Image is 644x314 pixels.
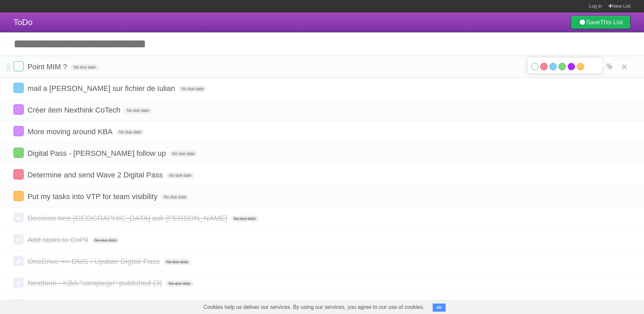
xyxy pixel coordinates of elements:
[71,64,98,70] span: No due date
[164,259,191,265] span: No due date
[568,63,575,70] label: Purple
[14,234,24,244] label: Done
[14,148,24,158] label: Done
[124,107,151,114] span: No due date
[14,83,24,93] label: Done
[540,63,548,70] label: Red
[27,127,114,136] span: More moving around KBA
[27,192,159,201] span: Put my tasks into VTP for team visibility
[577,63,584,70] label: Orange
[600,19,623,26] b: This List
[14,256,24,266] label: Done
[14,104,24,115] label: Done
[170,151,197,157] span: No due date
[531,63,539,70] label: White
[433,304,446,312] button: OK
[27,214,229,222] span: Decision tree [GEOGRAPHIC_DATA] ask [PERSON_NAME]
[27,171,164,179] span: Determine and send Wave 2 Digital Pass
[116,129,144,135] span: No due date
[14,169,24,179] label: Done
[14,126,24,136] label: Done
[558,63,566,70] label: Green
[14,213,24,223] label: Done
[14,61,24,71] label: Done
[167,172,194,178] span: No due date
[549,63,557,70] label: Blue
[92,237,119,243] span: No due date
[571,16,630,29] a: SaveThis List
[166,281,193,287] span: No due date
[161,194,189,200] span: No due date
[14,18,32,27] span: ToDo
[14,277,24,288] label: Done
[27,63,69,71] span: Point MIM ?
[27,84,177,93] span: mail a [PERSON_NAME] sur fichier de Iulian
[197,300,431,314] span: Cookies help us deliver our services. By using our services, you agree to our use of cookies.
[14,191,24,201] label: Done
[231,216,258,222] span: No due date
[179,86,206,92] span: No due date
[27,106,122,114] span: Créer item Nexthink CoTech
[27,279,164,287] span: Nexthink - KBA "campaign" published (3)
[27,236,90,244] span: Add tasks to CoPil
[27,257,161,266] span: OneDrive => DMS / Update Digital Pass
[27,149,168,158] span: Digital Pass - [PERSON_NAME] follow up
[14,299,24,309] label: Done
